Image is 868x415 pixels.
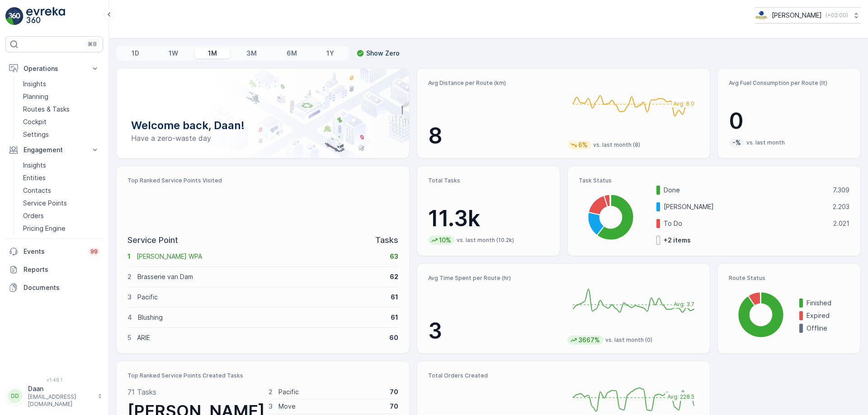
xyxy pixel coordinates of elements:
p: Top Ranked Service Points Visited [127,177,398,184]
p: 2.203 [833,202,849,211]
p: 7.309 [833,186,849,195]
p: Show Zero [366,49,400,58]
p: 1M [208,49,217,58]
p: 1W [169,49,178,58]
p: Pacific [137,293,385,302]
p: 3 [269,402,273,411]
p: Move [278,402,384,411]
p: 63 [390,252,398,261]
p: 1 [127,252,131,261]
p: 8 [428,122,560,149]
a: Orders [19,210,103,222]
p: Done [664,186,827,195]
p: Operations [24,64,85,73]
p: vs. last month (8) [593,141,640,149]
p: ( +02:00 ) [826,12,848,19]
p: 0 [729,107,849,135]
p: 3 [127,293,132,302]
p: Documents [24,283,99,292]
p: Avg Fuel Consumption per Route (lt) [729,79,849,87]
p: Engagement [24,145,85,154]
a: Documents [5,279,103,297]
p: Blushing [138,313,385,322]
p: Avg Distance per Route (km) [428,79,560,87]
p: Task Status [579,177,849,184]
p: ARIE [137,333,383,342]
p: 2 [127,272,132,281]
a: Cockpit [19,116,103,128]
p: 62 [390,272,398,281]
a: Events99 [5,242,103,261]
p: Insights [23,79,46,89]
p: Reports [24,265,99,274]
p: Finished [807,298,849,308]
p: 71 Tasks [127,387,156,397]
p: vs. last month (0) [605,336,652,344]
p: 3667% [577,336,601,345]
a: Pricing Engine [19,222,103,235]
p: -% [731,138,742,147]
a: Entities [19,172,103,184]
p: 1D [132,49,139,58]
p: Planning [23,92,48,101]
p: 60 [389,333,398,342]
p: Orders [23,211,44,220]
p: 70 [390,402,398,411]
p: Settings [23,130,49,139]
p: Entities [23,173,46,182]
p: 70 [390,387,398,396]
p: Contacts [23,186,51,195]
button: DDDaan[EMAIL_ADDRESS][DOMAIN_NAME] [5,384,103,408]
p: Offline [807,324,849,333]
p: [PERSON_NAME] WPA [137,252,384,261]
p: 3 [428,317,560,345]
p: Daan [28,384,93,393]
p: ⌘B [88,41,97,48]
p: Tasks [375,234,398,247]
p: Service Point [127,234,178,247]
p: 4 [127,313,132,322]
p: vs. last month (10.2k) [457,237,514,244]
button: [PERSON_NAME](+02:00) [755,7,861,23]
p: Route Status [729,275,849,282]
p: vs. last month [746,139,785,146]
p: Have a zero-waste day [131,133,395,144]
p: Brasserie van Dam [137,272,384,281]
p: Pacific [278,387,384,396]
span: v 1.48.1 [5,377,103,382]
button: Operations [5,60,103,78]
p: 3M [246,49,257,58]
a: Insights [19,78,103,90]
div: DD [8,389,22,403]
p: 6M [287,49,297,58]
a: Service Points [19,197,103,210]
img: logo [5,7,24,25]
p: [PERSON_NAME] [772,11,822,20]
p: 61 [391,293,398,302]
p: Expired [807,311,849,320]
p: 1Y [326,49,334,58]
img: basis-logo_rgb2x.png [755,10,768,20]
p: Cockpit [23,117,47,126]
a: Contacts [19,184,103,197]
p: 99 [90,248,98,255]
p: Top Ranked Service Points Created Tasks [127,372,398,379]
a: Planning [19,90,103,103]
p: To Do [664,219,827,228]
p: 2 [269,387,273,396]
p: 11.3k [428,205,549,232]
a: Insights [19,159,103,172]
p: 6% [577,140,589,149]
p: 2.021 [833,219,849,228]
p: Service Points [23,199,67,208]
p: [EMAIL_ADDRESS][DOMAIN_NAME] [28,393,93,408]
p: + 2 items [664,236,691,245]
a: Reports [5,261,103,279]
p: Total Tasks [428,177,549,184]
p: 61 [391,313,398,322]
a: Routes & Tasks [19,103,103,116]
p: Total Orders Created [428,372,560,379]
p: 10% [438,236,452,245]
p: [PERSON_NAME] [664,202,827,211]
p: Events [24,247,83,256]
